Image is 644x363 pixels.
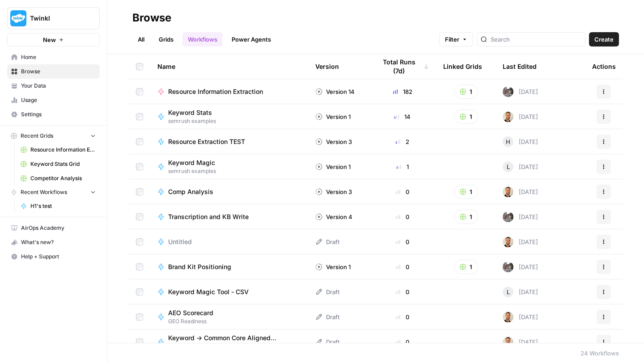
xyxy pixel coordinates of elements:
span: Keyword Stats Grid [30,160,96,168]
img: a2mlt6f1nb2jhzcjxsuraj5rj4vi [503,262,513,272]
span: L [507,287,510,296]
div: 14 [376,112,429,121]
span: Resource Information Extraction and Descriptions [30,146,96,154]
div: Version 3 [315,137,352,146]
div: Browse [132,11,171,25]
a: AirOps Academy [7,221,100,235]
img: a2mlt6f1nb2jhzcjxsuraj5rj4vi [503,211,513,222]
div: Version 1 [315,262,351,271]
div: 1 [376,162,429,171]
span: Create [594,35,614,44]
a: H1's test [17,199,100,213]
div: 2 [376,137,429,146]
a: Grids [153,32,179,46]
span: Keyword Magic [168,158,215,167]
div: 0 [376,312,429,321]
span: Home [21,53,96,61]
span: semrush examples [168,167,222,175]
a: All [132,32,150,46]
a: AEO ScorecardGEO Readiness [157,308,301,325]
div: 0 [376,237,429,246]
div: 0 [376,212,429,221]
a: Browse [7,64,100,79]
span: Untitled [168,237,192,246]
div: Draft [315,287,339,296]
img: ggqkytmprpadj6gr8422u7b6ymfp [503,236,513,247]
button: Recent Grids [7,129,100,143]
img: ggqkytmprpadj6gr8422u7b6ymfp [503,337,513,347]
a: Transcription and KB Write [157,212,301,221]
div: Version 3 [315,187,352,196]
span: L [507,162,510,171]
div: 0 [376,287,429,296]
button: Recent Workflows [7,186,100,199]
button: Workspace: Twinkl [7,7,100,30]
button: 1 [454,185,478,199]
div: [DATE] [503,236,538,247]
button: Help + Support [7,249,100,264]
button: Filter [439,32,473,46]
div: Linked Grids [443,54,482,79]
div: Version 1 [315,112,351,121]
div: 182 [376,87,429,96]
a: Resource Information Extraction and Descriptions [17,143,100,157]
a: Untitled [157,237,301,246]
span: AirOps Academy [21,224,96,232]
span: Usage [21,96,96,104]
a: Competitor Analysis [17,171,100,186]
span: Content Gap [168,342,301,350]
span: Brand Kit Positioning [168,262,231,271]
div: [DATE] [503,136,538,147]
button: 1 [454,110,478,124]
span: Resource Information Extraction [168,87,263,96]
button: 1 [454,84,478,99]
a: Power Agents [226,32,276,46]
div: Version [315,54,339,79]
span: Competitor Analysis [30,174,96,182]
img: ggqkytmprpadj6gr8422u7b6ymfp [503,111,513,122]
span: Twinkl [30,14,84,23]
span: Keyword -> Common Core Aligned Suggestions [168,333,294,342]
a: Resource Extraction TEST [157,137,301,146]
a: Keyword Stats Grid [17,157,100,171]
div: [DATE] [503,312,538,322]
span: Resource Extraction TEST [168,137,245,146]
div: Version 14 [315,87,355,96]
a: Resource Information Extraction [157,87,301,96]
img: ggqkytmprpadj6gr8422u7b6ymfp [503,312,513,322]
span: GEO Readiness [168,317,220,325]
a: Settings [7,107,100,122]
div: 0 [376,338,429,346]
span: Comp Analysis [168,187,213,196]
img: ggqkytmprpadj6gr8422u7b6ymfp [503,186,513,197]
div: What's new? [8,236,99,249]
div: Total Runs (7d) [376,54,429,79]
span: New [43,35,56,44]
div: Draft [315,237,339,246]
img: a2mlt6f1nb2jhzcjxsuraj5rj4vi [503,86,513,97]
div: 24 Workflows [580,349,619,358]
div: Actions [592,54,616,79]
a: Keyword Magic Tool - CSV [157,287,301,296]
a: Home [7,50,100,64]
img: Twinkl Logo [10,10,26,26]
div: [DATE] [503,262,538,272]
div: 0 [376,187,429,196]
span: semrush examples [168,117,219,125]
button: New [7,33,100,46]
a: Brand Kit Positioning [157,262,301,271]
div: 0 [376,262,429,271]
div: Version 4 [315,212,352,221]
div: Version 1 [315,162,351,171]
div: [DATE] [503,337,538,347]
div: Draft [315,338,339,346]
span: AEO Scorecard [168,308,213,317]
a: Comp Analysis [157,187,301,196]
div: [DATE] [503,211,538,222]
span: Your Data [21,82,96,90]
span: Filter [445,35,459,44]
span: Recent Workflows [21,188,67,196]
div: Draft [315,312,339,321]
span: Settings [21,110,96,118]
div: [DATE] [503,86,538,97]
